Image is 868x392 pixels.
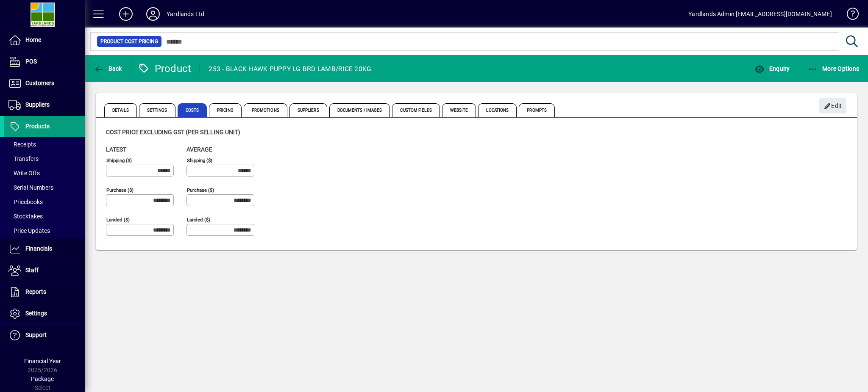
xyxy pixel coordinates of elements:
span: Website [442,103,476,117]
a: Staff [4,260,85,281]
span: Custom Fields [392,103,440,117]
span: POS [25,58,37,65]
a: Receipts [4,137,85,152]
a: Settings [4,303,85,324]
span: Price Updates [8,227,50,234]
span: Transfers [8,155,39,162]
button: Back [92,61,124,76]
mat-label: Purchase ($) [106,187,134,193]
span: Documents / Images [329,103,390,117]
span: Write Offs [8,170,40,177]
mat-label: Shipping ($) [187,157,212,163]
span: Suppliers [289,103,327,117]
span: Settings [25,310,47,317]
div: Yardlands Ltd [167,7,204,21]
a: Transfers [4,152,85,166]
div: Yardlands Admin [EMAIL_ADDRESS][DOMAIN_NAME] [688,7,832,21]
a: Pricebooks [4,195,85,209]
span: Reports [25,288,46,295]
button: Edit [819,98,846,113]
span: Staff [25,267,39,273]
div: Product [138,62,192,75]
mat-label: Landed ($) [187,217,210,223]
a: Support [4,325,85,346]
span: Pricing [209,103,242,117]
a: Financials [4,238,85,259]
button: Profile [139,6,167,22]
span: Locations [478,103,517,117]
span: Receipts [8,141,36,148]
span: Pricebooks [8,199,43,205]
span: Serial Numbers [8,184,53,191]
span: Edit [824,99,842,113]
span: Average [186,146,212,153]
span: Cost price excluding GST (per selling unit) [106,129,240,135]
a: Price Updates [4,224,85,238]
mat-label: Shipping ($) [106,157,132,163]
span: Products [25,123,50,130]
a: Stocktakes [4,209,85,224]
button: More Options [806,61,862,76]
span: Financials [25,245,52,252]
a: Knowledge Base [840,2,857,29]
span: Package [31,375,54,382]
span: Settings [139,103,175,117]
a: POS [4,51,85,72]
span: Promotions [244,103,287,117]
a: Write Offs [4,166,85,180]
a: Home [4,30,85,51]
span: Customers [25,80,54,86]
a: Reports [4,282,85,303]
span: More Options [808,65,860,72]
mat-label: Landed ($) [106,217,130,223]
a: Serial Numbers [4,180,85,195]
span: Suppliers [25,101,50,108]
app-page-header-button: Back [85,61,131,76]
span: Support [25,331,47,338]
button: Add [112,6,139,22]
span: Financial Year [24,358,61,364]
a: Suppliers [4,94,85,116]
span: Details [104,103,137,117]
span: Stocktakes [8,213,43,220]
div: 253 - BLACK HAWK PUPPY LG BRD LAMB/RICE 20KG [209,62,371,76]
span: Back [94,65,122,72]
span: Latest [106,146,126,153]
button: Enquiry [752,61,792,76]
span: Costs [178,103,207,117]
a: Customers [4,73,85,94]
span: Prompts [519,103,555,117]
span: Home [25,36,41,43]
span: Enquiry [754,65,790,72]
span: Product Cost Pricing [100,37,158,46]
mat-label: Purchase ($) [187,187,214,193]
